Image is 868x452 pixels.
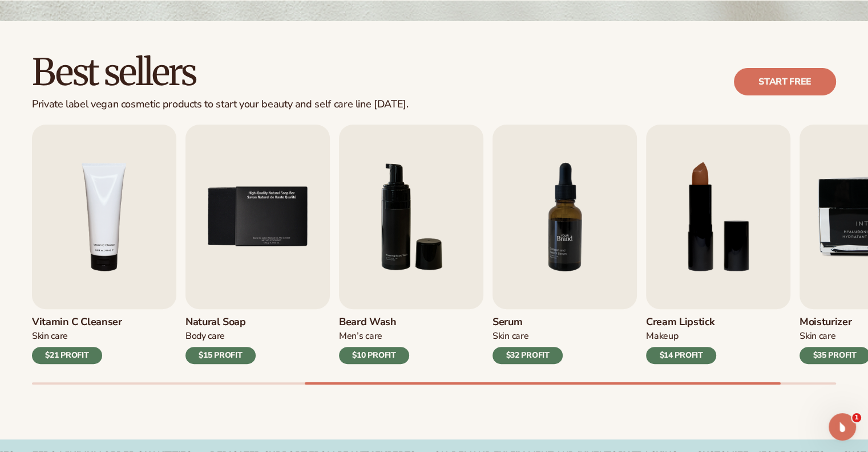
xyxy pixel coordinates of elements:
[32,53,408,91] h2: Best sellers
[829,413,856,441] iframe: Intercom live chat
[646,347,716,364] div: $14 PROFIT
[492,125,637,309] img: Shopify Image 11
[646,330,716,342] div: Makeup
[339,316,409,329] h3: Beard Wash
[339,125,483,364] a: 6 / 9
[185,347,256,364] div: $15 PROFIT
[32,330,122,342] div: Skin Care
[734,68,836,95] a: Start free
[32,347,102,364] div: $21 PROFIT
[492,347,563,364] div: $32 PROFIT
[32,316,122,329] h3: Vitamin C Cleanser
[32,98,408,111] div: Private label vegan cosmetic products to start your beauty and self care line [DATE].
[646,125,790,364] a: 8 / 9
[492,125,637,364] a: 7 / 9
[339,347,409,364] div: $10 PROFIT
[32,125,176,364] a: 4 / 9
[185,316,256,329] h3: Natural Soap
[339,330,409,342] div: Men’s Care
[492,330,563,342] div: Skin Care
[646,316,716,329] h3: Cream Lipstick
[492,316,563,329] h3: Serum
[185,125,330,364] a: 5 / 9
[852,413,861,422] span: 1
[185,330,256,342] div: Body Care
